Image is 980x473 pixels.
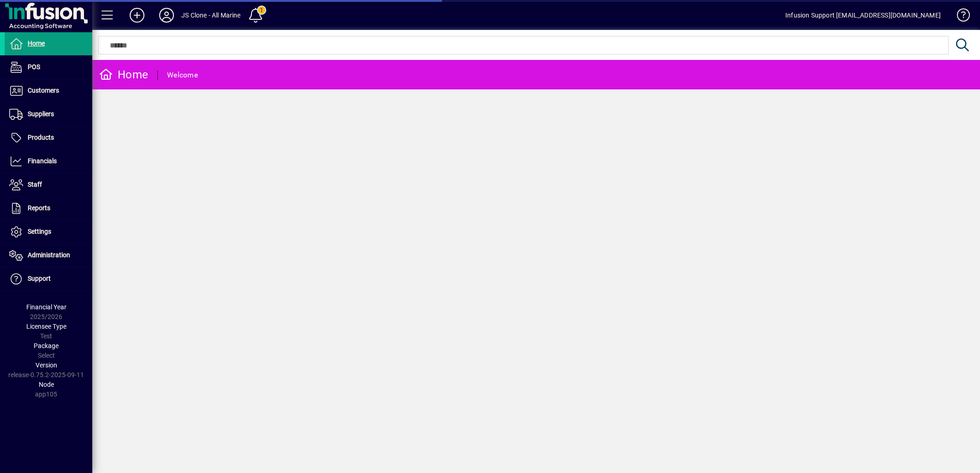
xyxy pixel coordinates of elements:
[99,67,148,82] div: Home
[28,110,54,118] span: Suppliers
[950,2,968,32] a: Knowledge Base
[5,244,92,267] a: Administration
[28,251,70,259] span: Administration
[5,150,92,173] a: Financials
[26,303,66,311] span: Financial Year
[36,361,57,369] span: Version
[122,7,152,24] button: Add
[5,173,92,196] a: Staff
[28,87,59,94] span: Customers
[5,103,92,126] a: Suppliers
[167,68,198,83] div: Welcome
[28,181,42,188] span: Staff
[152,7,181,24] button: Profile
[5,56,92,79] a: POS
[28,157,57,165] span: Financials
[28,40,45,47] span: Home
[34,342,59,349] span: Package
[5,79,92,102] a: Customers
[785,8,941,23] div: Infusion Support [EMAIL_ADDRESS][DOMAIN_NAME]
[181,8,241,23] div: JS Clone - All Marine
[28,275,51,282] span: Support
[5,126,92,149] a: Products
[28,63,40,71] span: POS
[5,197,92,220] a: Reports
[28,204,50,212] span: Reports
[28,134,54,141] span: Products
[39,381,54,388] span: Node
[5,267,92,290] a: Support
[28,228,51,235] span: Settings
[5,220,92,243] a: Settings
[26,323,66,330] span: Licensee Type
